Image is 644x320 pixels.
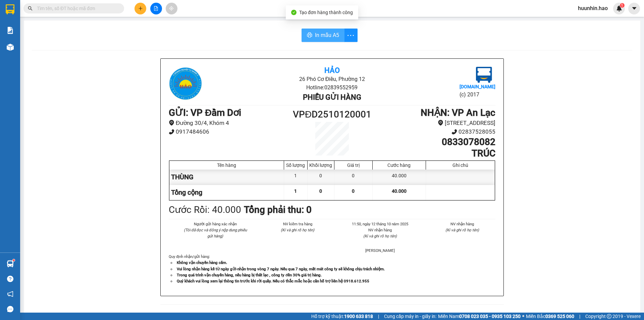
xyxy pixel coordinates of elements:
i: (Kí và ghi rõ họ tên) [363,234,397,238]
b: NHẬN : VP An Lạc [421,107,495,118]
div: Cước Rồi : 40.000 [169,202,241,217]
span: file-add [154,6,158,11]
span: environment [438,120,443,126]
div: Quy định nhận/gửi hàng : [169,254,495,284]
div: Giá trị [336,163,371,168]
b: [DOMAIN_NAME] [460,84,495,89]
sup: 1 [620,3,625,8]
i: (Kí và ghi rõ họ tên) [281,228,314,232]
span: aim [169,6,174,11]
span: plus [138,6,143,11]
img: solution-icon [7,27,14,34]
strong: Quý khách vui lòng xem lại thông tin trước khi rời quầy. Nếu có thắc mắc hoặc cần hỗ trợ liên hệ ... [177,279,369,283]
span: Tổng cộng [171,188,202,196]
span: printer [307,32,312,39]
h1: VPĐD2510120001 [291,107,373,122]
span: 40.000 [392,188,407,194]
li: NV nhận hàng [347,227,413,233]
div: 40.000 [373,170,426,185]
li: Đường 30/4, Khóm 4 [169,119,291,128]
li: Hotline: 02839552959 [223,83,441,92]
strong: 1900 633 818 [344,314,373,319]
img: icon-new-feature [616,5,622,11]
button: file-add [150,3,162,14]
span: Miền Bắc [526,313,574,320]
div: Tên hàng [171,163,282,168]
div: THÙNG [169,170,284,185]
button: printerIn mẫu A5 [302,29,344,42]
h1: TRÚC [373,148,495,159]
span: Cung cấp máy in - giấy in: [384,313,436,320]
span: phone [451,129,457,135]
span: phone [169,129,174,135]
img: logo.jpg [476,67,492,83]
input: Tìm tên, số ĐT hoặc mã đơn [37,5,116,12]
li: 26 Phó Cơ Điều, Phường 12 [223,75,441,83]
li: (c) 2017 [460,90,495,99]
span: 0 [352,188,355,194]
div: 1 [284,170,308,185]
span: message [7,306,13,312]
img: warehouse-icon [7,44,14,51]
span: copyright [607,314,611,319]
b: Phiếu gửi hàng [303,93,361,101]
span: Tạo đơn hàng thành công [299,10,353,15]
span: 1 [621,3,623,8]
span: 1 [294,188,297,194]
sup: 1 [13,259,15,261]
li: NV nhận hàng [429,221,496,227]
b: Hảo [324,66,340,75]
div: Số lượng [286,163,306,168]
img: warehouse-icon [7,260,14,267]
b: GỬI : VP Đầm Dơi [169,107,241,118]
span: question-circle [7,276,13,282]
strong: 0369 525 060 [545,314,574,319]
div: Cước hàng [374,163,424,168]
button: caret-down [628,3,640,14]
li: NV kiểm tra hàng [265,221,331,227]
span: | [378,313,379,320]
button: plus [135,3,146,14]
span: Hỗ trợ kỹ thuật: [311,313,373,320]
span: notification [7,291,13,297]
div: 0 [334,170,373,185]
span: more [344,31,357,40]
span: 0 [319,188,322,194]
li: 0917484606 [169,127,291,136]
i: (Tôi đã đọc và đồng ý nộp dung phiếu gửi hàng) [184,228,247,238]
span: Miền Nam [438,313,521,320]
li: [PERSON_NAME] [347,247,413,254]
img: logo.jpg [169,67,202,100]
button: more [344,29,358,42]
h1: 0833078082 [373,136,495,148]
span: ⚪️ [522,315,524,318]
strong: Trong quá trình vận chuyển hàng, nếu hàng bị thất lạc , công ty đền 30% giá trị hàng. [177,273,322,277]
li: Người gửi hàng xác nhận [182,221,249,227]
span: | [579,313,580,320]
span: huunhin.hao [573,4,613,12]
b: Tổng phải thu: 0 [244,204,312,215]
button: aim [166,3,177,14]
span: In mẫu A5 [315,31,339,39]
strong: Không vận chuyển hàng cấm. [177,260,227,265]
span: caret-down [631,5,637,11]
li: 11:50, ngày 12 tháng 10 năm 2025 [347,221,413,227]
strong: 0708 023 035 - 0935 103 250 [459,314,521,319]
i: (Kí và ghi rõ họ tên) [445,228,479,232]
li: [STREET_ADDRESS] [373,119,495,128]
li: 02837528055 [373,127,495,136]
span: search [28,6,33,11]
img: logo-vxr [6,4,14,14]
div: Khối lượng [309,163,332,168]
span: check-circle [291,10,297,15]
span: environment [169,120,174,126]
div: 0 [308,170,334,185]
div: Ghi chú [428,163,493,168]
strong: Vui lòng nhận hàng kể từ ngày gửi-nhận trong vòng 7 ngày. Nếu qua 7 ngày, mất mát công ty sẽ khôn... [177,267,385,271]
